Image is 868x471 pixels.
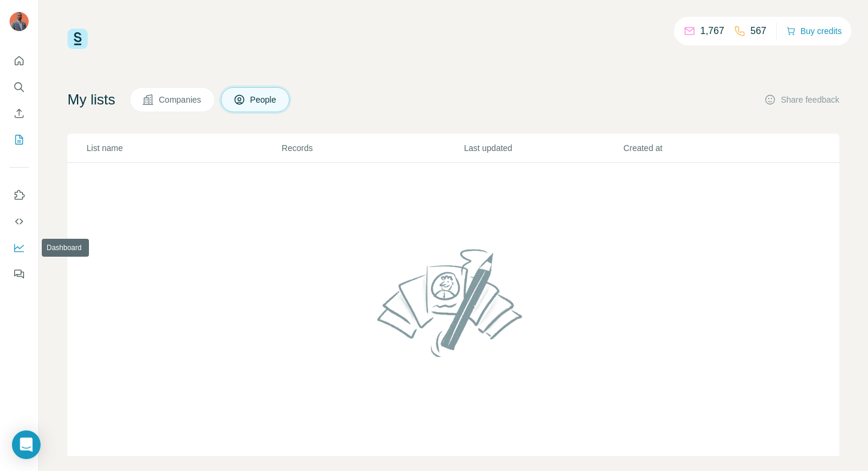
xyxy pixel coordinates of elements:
button: Use Surfe on LinkedIn [10,184,29,206]
button: Quick start [10,50,29,72]
button: Share feedback [764,94,839,106]
p: Last updated [464,142,622,154]
p: List name [87,142,281,154]
p: 1,767 [700,24,724,38]
button: Enrich CSV [10,103,29,124]
button: Feedback [10,263,29,285]
img: No lists found [373,239,535,367]
p: Created at [623,142,781,154]
button: Dashboard [10,237,29,258]
img: Surfe Logo [67,29,88,49]
span: People [250,94,278,106]
span: Companies [159,94,202,106]
h4: My lists [67,90,115,109]
p: 567 [750,24,767,38]
img: Avatar [10,12,29,31]
button: Search [10,76,29,98]
button: My lists [10,129,29,150]
button: Use Surfe API [10,211,29,232]
p: Records [282,142,463,154]
button: Buy credits [786,23,842,39]
div: Open Intercom Messenger [12,430,41,459]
